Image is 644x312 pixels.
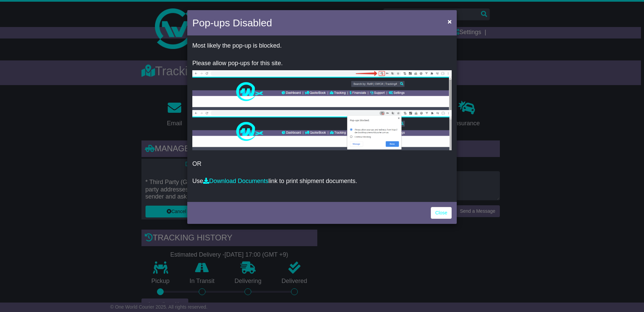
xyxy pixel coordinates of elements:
[192,110,452,150] img: allow-popup-2.png
[192,60,452,67] p: Please allow pop-ups for this site.
[192,178,452,185] p: Use link to print shipment documents.
[187,37,457,200] div: OR
[203,178,268,184] a: Download Documents
[444,15,455,28] button: Close
[192,70,452,110] img: allow-popup-1.png
[431,207,452,219] a: Close
[192,15,272,30] h4: Pop-ups Disabled
[448,18,452,25] span: ×
[192,42,452,50] p: Most likely the pop-up is blocked.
